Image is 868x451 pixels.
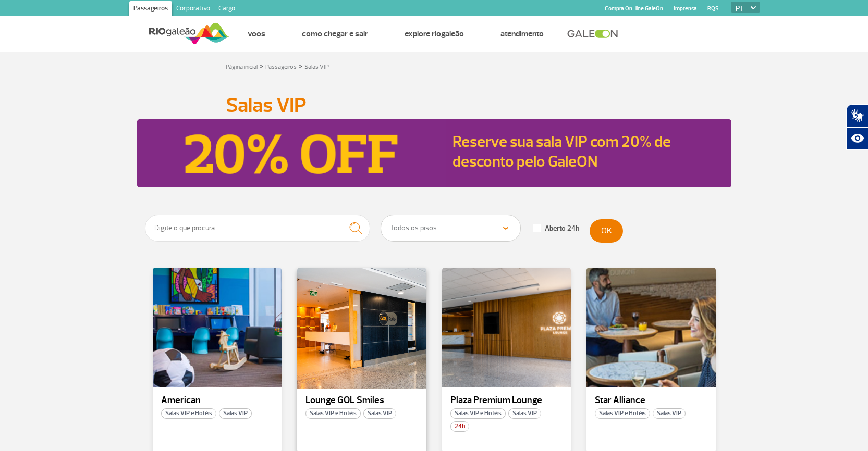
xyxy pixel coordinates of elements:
[500,29,544,39] a: Atendimento
[653,408,686,419] span: Salas VIP
[508,408,541,419] span: Salas VIP
[846,104,868,127] button: Abrir tradutor de língua de sinais.
[137,119,446,187] img: Reserve sua sala VIP com 20% de desconto pelo GaleON
[219,408,252,419] span: Salas VIP
[590,219,623,243] button: OK
[605,5,663,12] a: Compra On-line GaleOn
[453,132,671,171] a: Reserve sua sala VIP com 20% de desconto pelo GaleON
[302,29,368,39] a: Como chegar e sair
[707,5,719,12] a: RQS
[305,408,361,419] span: Salas VIP e Hotéis
[161,395,274,406] p: American
[405,29,464,39] a: Explore RIOgaleão
[260,60,263,72] a: >
[846,127,868,150] button: Abrir recursos assistivos.
[846,104,868,150] div: Plugin de acessibilidade da Hand Talk.
[450,408,506,419] span: Salas VIP e Hotéis
[248,29,265,39] a: Voos
[172,1,214,18] a: Corporativo
[129,1,172,18] a: Passageiros
[533,224,579,233] label: Aberto 24h
[265,63,297,71] a: Passageiros
[161,408,216,419] span: Salas VIP e Hotéis
[226,63,258,71] a: Página inicial
[145,215,371,242] input: Digite o que procura
[450,395,563,406] p: Plaza Premium Lounge
[299,60,302,72] a: >
[450,421,469,432] span: 24h
[674,5,697,12] a: Imprensa
[595,395,707,406] p: Star Alliance
[363,408,396,419] span: Salas VIP
[226,96,643,114] h1: Salas VIP
[214,1,239,18] a: Cargo
[305,395,418,406] p: Lounge GOL Smiles
[304,63,329,71] a: Salas VIP
[595,408,650,419] span: Salas VIP e Hotéis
